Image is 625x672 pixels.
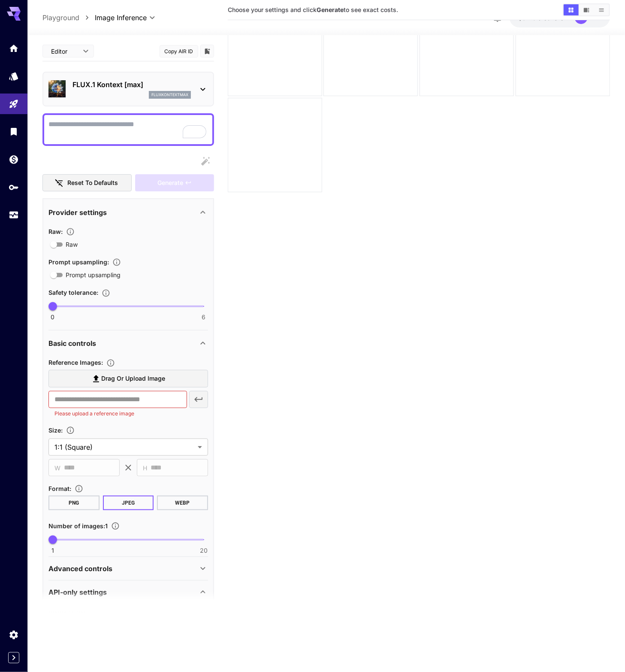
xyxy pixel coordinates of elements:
[48,563,112,574] p: Advanced controls
[72,79,191,90] p: FLUX.1 Kontext [max]
[9,41,19,51] div: Home
[48,370,208,387] label: Drag or upload image
[9,630,19,640] div: Settings
[48,582,208,602] div: API-only settings
[48,258,109,266] span: Prompt upsampling :
[228,6,398,13] span: Choose your settings and click to see exact costs.
[42,12,95,23] nav: breadcrumb
[48,496,100,510] button: PNG
[48,558,208,579] div: Advanced controls
[48,202,208,223] div: Provider settings
[63,426,78,435] button: Adjust the dimensions of the generated image by specifying its width and height in pixels, or sel...
[103,359,118,367] button: Upload a reference image to guide the result. This is needed for Image-to-Image or Inpainting. Su...
[203,46,211,56] button: Add to library
[95,12,147,23] span: Image Inference
[108,522,123,530] button: Specify how many images to generate in a single request. Each image generation will be charged se...
[143,463,147,473] span: H
[48,427,63,434] span: Size :
[151,92,188,98] p: fluxkontextmax
[594,4,609,15] button: Show media in list view
[54,442,194,452] span: 1:1 (Square)
[200,546,208,555] span: 20
[42,174,132,192] button: Reset to defaults
[202,313,205,321] span: 6
[48,119,208,140] textarea: To enrich screen reader interactions, please activate Accessibility in Grammarly extension settings
[160,45,198,58] button: Copy AIR ID
[103,496,154,510] button: JPEG
[157,496,208,510] button: WEBP
[9,97,19,107] div: Playground
[48,359,103,366] span: Reference Images :
[579,4,594,15] button: Show media in video view
[8,652,19,663] button: Expand sidebar
[48,228,63,235] span: Raw :
[48,289,98,296] span: Safety tolerance :
[48,485,71,492] span: Format :
[63,227,78,236] button: Controls the level of post-processing applied to generated images.
[48,338,96,348] p: Basic controls
[48,333,208,354] div: Basic controls
[564,4,579,15] button: Show media in grid view
[71,484,87,493] button: Choose the file format for the output image.
[9,126,19,137] div: Library
[101,373,165,384] span: Drag or upload image
[109,258,124,266] button: Enables automatic enhancement and expansion of the input prompt to improve generation quality and...
[48,76,208,102] div: FLUX.1 Kontext [max]fluxkontextmax
[51,313,54,321] span: 0
[54,463,60,473] span: W
[66,240,78,249] span: Raw
[317,6,344,13] b: Generate
[54,409,181,418] p: Please upload a reference image
[48,522,108,530] span: Number of images : 1
[9,71,19,82] div: Models
[48,587,107,597] p: API-only settings
[42,12,79,23] a: Playground
[9,210,19,221] div: Usage
[66,270,121,279] span: Prompt upsampling
[51,546,54,555] span: 1
[518,14,538,21] span: $87.19
[98,289,114,297] button: Controls the tolerance level for input and output content moderation. Lower values apply stricter...
[51,47,78,56] span: Editor
[9,154,19,165] div: Wallet
[48,207,107,218] p: Provider settings
[538,14,568,21] span: credits left
[9,182,19,193] div: API Keys
[563,3,610,16] div: Show media in grid viewShow media in video viewShow media in list view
